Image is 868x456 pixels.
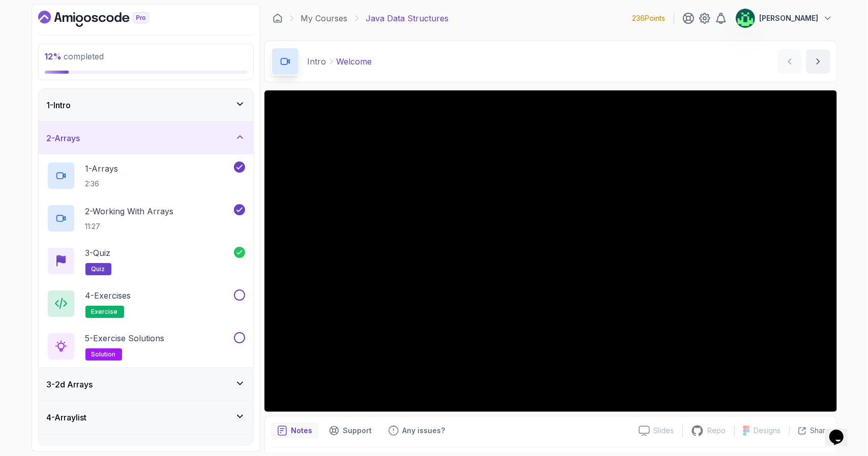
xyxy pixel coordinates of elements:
[47,161,245,190] button: 1-Arrays2:36
[789,426,830,436] button: Share
[92,308,118,316] span: exercise
[735,8,833,28] button: user profile image[PERSON_NAME]
[403,426,445,436] p: Any issues?
[92,350,116,359] span: solution
[382,422,452,439] button: Feedback button
[39,89,253,121] button: 1-Intro
[85,332,165,344] p: 5 - Exercise Solutions
[264,90,837,412] iframe: 1 - Hi
[301,12,348,24] a: My Courses
[654,426,674,436] p: Slides
[708,426,726,436] p: Repo
[343,426,372,436] p: Support
[337,55,372,68] p: Welcome
[273,13,283,23] a: Dashboard
[85,205,174,217] p: 2 - Working With Arrays
[323,422,378,439] button: Support button
[47,204,245,233] button: 2-Working With Arrays11:27
[47,411,87,424] h3: 4 - Arraylist
[760,13,819,23] p: [PERSON_NAME]
[736,9,755,28] img: user profile image
[47,378,93,390] h3: 3 - 2d Arrays
[45,51,104,61] span: completed
[308,55,326,68] p: Intro
[45,51,62,61] span: 12 %
[47,99,71,111] h3: 1 - Intro
[633,13,666,23] p: 236 Points
[811,426,830,436] p: Share
[366,12,449,24] p: Java Data Structures
[85,221,174,232] p: 11:27
[92,265,105,273] span: quiz
[271,422,319,439] button: notes button
[85,289,131,302] p: 4 - Exercises
[85,179,118,189] p: 2:36
[825,415,858,446] iframe: chat widget
[47,247,245,275] button: 3-Quizquiz
[291,426,313,436] p: Notes
[806,49,830,74] button: next content
[754,426,781,436] p: Designs
[38,11,172,27] a: Dashboard
[39,368,253,401] button: 3-2d Arrays
[85,162,118,175] p: 1 - Arrays
[47,332,245,361] button: 5-Exercise Solutionssolution
[39,401,253,434] button: 4-Arraylist
[47,132,80,144] h3: 2 - Arrays
[39,122,253,154] button: 2-Arrays
[85,247,111,259] p: 3 - Quiz
[777,49,802,74] button: previous content
[47,289,245,318] button: 4-Exercisesexercise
